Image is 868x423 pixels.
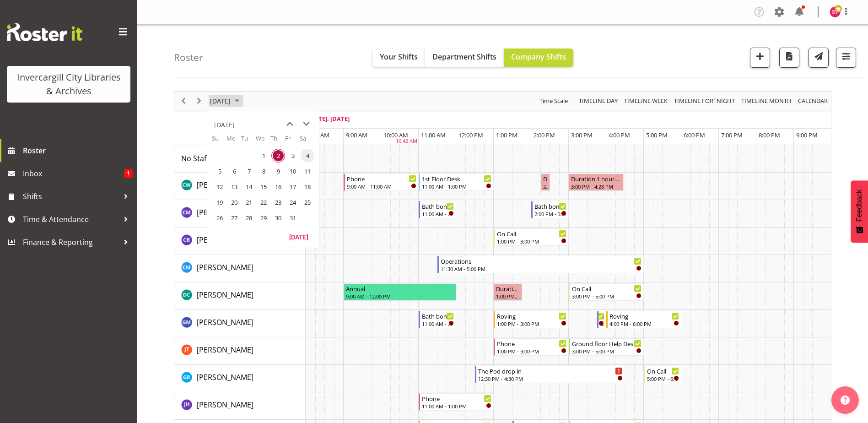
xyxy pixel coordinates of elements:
th: Su [212,134,226,148]
span: Wednesday, October 1, 2025 [257,149,270,163]
span: Thursday, October 23, 2025 [271,195,285,209]
a: [PERSON_NAME] [197,399,253,410]
td: Cindy Mulrooney resource [174,255,306,282]
div: On Call [647,366,679,375]
span: 4:00 PM [609,131,630,139]
th: Th [270,134,285,148]
span: Finance & Reporting [23,235,119,249]
span: Monday, October 6, 2025 [227,164,241,178]
span: 5:00 PM [646,131,668,139]
img: help-xxl-2.png [841,396,850,405]
span: Timeline Day [578,95,619,107]
a: [PERSON_NAME] [197,289,253,300]
a: [PERSON_NAME] [197,179,253,190]
span: Sunday, October 5, 2025 [213,164,226,178]
div: Bath bombs [422,311,454,320]
div: Ground floor Help Desk [572,339,642,348]
span: 10:00 AM [383,131,408,139]
button: Previous [178,95,190,107]
div: 12:30 PM - 4:30 PM [478,375,623,382]
div: 1:00 PM - 1:45 PM [496,293,520,300]
span: Tuesday, October 14, 2025 [242,180,256,194]
div: 10:42 AM [396,137,417,145]
td: No Staff Member resource [174,145,306,173]
div: Grace Roscoe-Squires"s event - The Pod drop in Begin From Thursday, October 2, 2025 at 12:30:00 P... [475,366,625,383]
button: Download a PDF of the roster for the current day [779,48,799,68]
div: Gabriel McKay Smith"s event - Roving Begin From Thursday, October 2, 2025 at 1:00:00 PM GMT+13:00... [494,311,569,328]
div: The Pod drop in [478,366,623,375]
div: Donald Cunningham"s event - Annual Begin From Thursday, October 2, 2025 at 9:00:00 AM GMT+13:00 E... [344,283,456,301]
div: 1:00 PM - 3:00 PM [497,238,566,245]
div: Duration 1 hours - [PERSON_NAME] [571,174,621,183]
div: Invercargill City Libraries & Archives [16,70,121,98]
span: Company Shifts [511,52,566,62]
span: Thursday, October 30, 2025 [271,211,285,225]
span: Friday, October 31, 2025 [286,211,300,225]
td: Donald Cunningham resource [174,282,306,310]
span: 1:00 PM [496,131,518,139]
div: Catherine Wilson"s event - Duration 0 hours - Catherine Wilson Begin From Thursday, October 2, 20... [541,174,550,191]
div: New book tagging [600,311,604,320]
div: 4:00 PM - 6:00 PM [609,320,679,327]
div: Grace Roscoe-Squires"s event - On Call Begin From Thursday, October 2, 2025 at 5:00:00 PM GMT+13:... [644,366,681,383]
button: Next [193,95,205,107]
span: Monday, October 27, 2025 [227,211,241,225]
span: Time Scale [539,95,569,107]
div: Bath bombs [534,201,566,211]
span: Friday, October 17, 2025 [286,180,300,194]
div: 11:00 AM - 12:00 PM [422,320,454,327]
div: Annual [346,284,454,293]
button: Department Shifts [425,49,504,67]
span: 3:00 PM [571,131,593,139]
div: Glen Tomlinson"s event - Ground floor Help Desk Begin From Thursday, October 2, 2025 at 3:00:00 P... [569,338,644,356]
div: Gabriel McKay Smith"s event - Bath bombs Begin From Thursday, October 2, 2025 at 11:00:00 AM GMT+... [419,311,456,328]
span: Friday, October 10, 2025 [286,164,300,178]
span: [PERSON_NAME] [197,262,253,272]
div: Duration 0 hours - [PERSON_NAME] [496,284,520,293]
th: Mo [226,134,241,148]
span: Timeline Month [740,95,793,107]
h4: Roster [174,52,203,63]
td: Chamique Mamolo resource [174,200,306,228]
th: Tu [241,134,256,148]
a: [PERSON_NAME] [197,207,253,218]
span: 9:00 PM [796,131,818,139]
span: Saturday, October 11, 2025 [301,164,314,178]
div: On Call [497,229,566,238]
th: Fr [285,134,300,148]
span: Saturday, October 4, 2025 [301,149,314,163]
span: Friday, October 24, 2025 [286,195,300,209]
button: Timeline Month [740,95,793,107]
div: 9:00 AM - 12:00 PM [346,293,454,300]
a: No Staff Member [181,153,240,164]
th: We [256,134,270,148]
div: Phone [422,394,491,403]
button: Timeline Week [623,95,669,107]
span: Saturday, October 18, 2025 [301,180,314,194]
span: Feedback [855,190,863,222]
span: [PERSON_NAME] [197,317,253,327]
div: 2:15 PM - 2:30 PM [543,183,548,190]
button: Feedback - Show survey [851,180,868,243]
button: previous month [281,116,298,132]
span: Shifts [23,190,119,203]
span: Time & Attendance [23,212,119,226]
div: Gabriel McKay Smith"s event - New book tagging Begin From Thursday, October 2, 2025 at 3:45:00 PM... [597,311,607,328]
span: 9:00 AM [346,131,367,139]
div: Phone [347,174,416,183]
div: 5:00 PM - 6:00 PM [647,375,679,382]
span: [PERSON_NAME] [197,372,253,382]
span: calendar [797,95,829,107]
td: Grace Roscoe-Squires resource [174,365,306,392]
div: Chamique Mamolo"s event - Bath bombs Begin From Thursday, October 2, 2025 at 11:00:00 AM GMT+13:0... [419,201,456,218]
div: Bath bombs [422,201,454,211]
span: Timeline Fortnight [673,95,736,107]
div: Duration 0 hours - [PERSON_NAME] [543,174,548,183]
span: Thursday, October 2, 2025 [271,149,285,163]
td: Gabriel McKay Smith resource [174,310,306,337]
div: Roving [497,311,566,320]
img: saniya-thompson11688.jpg [830,6,841,17]
td: Jill Harpur resource [174,392,306,420]
span: Monday, October 20, 2025 [227,195,241,209]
